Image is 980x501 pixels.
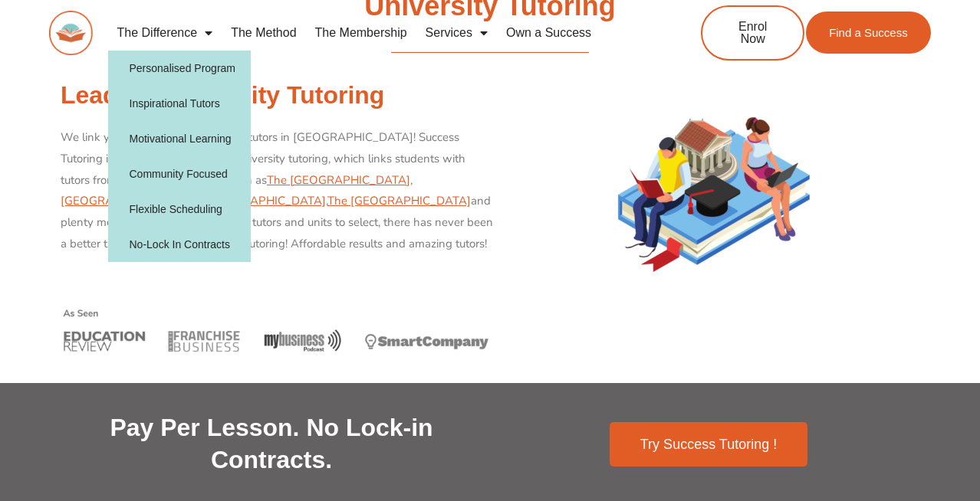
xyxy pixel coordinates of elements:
[108,86,252,121] a: Inspirational Tutors
[61,289,493,375] img: Success Tutoring Featured in
[640,437,777,451] span: Try Success Tutoring !
[830,27,909,38] span: Find a Success
[416,15,497,51] a: Services
[497,15,600,51] a: Own a Success
[610,422,807,467] a: Try Success Tutoring !
[108,192,252,227] a: Flexible Scheduling
[108,227,252,262] a: No-Lock In Contracts
[903,427,980,501] iframe: Chat Widget
[306,15,416,51] a: The Membership
[61,80,493,112] h2: Leading University Tutoring
[108,121,252,156] a: Motivational Learning
[61,193,181,208] a: [GEOGRAPHIC_DATA]
[61,412,482,476] h2: Pay Per Lesson. No Lock-in Contracts.
[599,80,829,309] img: University Tutoring
[183,193,326,208] a: The [GEOGRAPHIC_DATA]
[108,51,252,86] a: Personalised Program
[327,193,471,208] a: The [GEOGRAPHIC_DATA]
[701,5,804,61] a: Enrol Now
[222,15,305,51] a: The Method
[267,172,410,188] a: The [GEOGRAPHIC_DATA]
[61,127,493,255] p: We link you with the best university tutors in [GEOGRAPHIC_DATA]! Success Tutoring is the leading...
[108,15,651,51] nav: Menu
[108,156,252,192] a: Community Focused
[108,51,252,262] ul: The Difference
[725,21,780,45] span: Enrol Now
[807,11,932,54] a: Find a Success
[108,15,222,51] a: The Difference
